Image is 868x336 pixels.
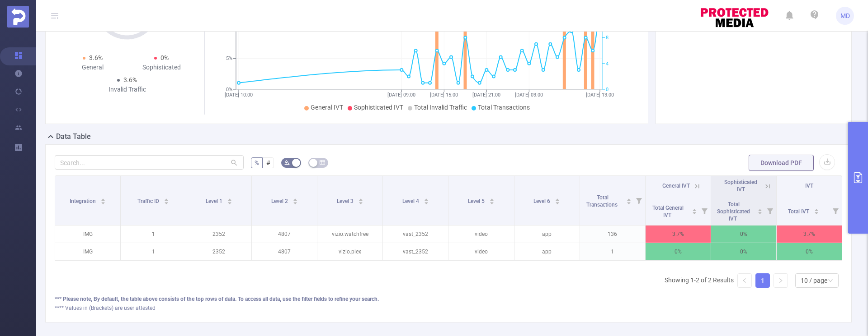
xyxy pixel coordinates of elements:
[489,201,494,203] i: icon: caret-down
[186,226,251,243] p: 2352
[626,197,631,200] i: icon: caret-up
[711,243,776,260] p: 0%
[70,198,97,204] span: Integration
[58,63,127,72] div: General
[55,155,244,170] input: Search...
[840,7,850,25] span: MD
[317,243,382,260] p: vizio.plex
[424,197,429,203] div: Sort
[737,273,752,288] li: Previous Page
[756,274,769,287] a: 1
[814,211,819,213] i: icon: caret-down
[764,196,776,225] i: Filter menu
[626,197,632,203] div: Sort
[555,197,560,200] i: icon: caret-up
[93,85,161,94] div: Invalid Traffic
[317,226,382,243] p: vizio.watchfree
[515,92,543,98] tspan: [DATE] 03:00
[646,243,711,260] p: 0%
[665,273,734,288] li: Showing 1-2 of 2 Results
[448,243,514,260] p: video
[514,226,580,243] p: app
[225,92,253,98] tspan: [DATE] 10:00
[226,87,232,92] tspan: 0%
[606,35,609,41] tspan: 8
[226,56,232,62] tspan: 5%
[383,226,448,243] p: vast_2352
[266,159,270,166] span: #
[164,197,169,200] i: icon: caret-up
[626,201,631,203] i: icon: caret-down
[123,76,137,83] span: 3.6%
[252,226,317,243] p: 4807
[271,198,289,204] span: Level 2
[652,205,684,218] span: Total General IVT
[757,211,762,213] i: icon: caret-down
[724,179,757,193] span: Sophisticated IVT
[337,198,355,204] span: Level 3
[292,201,297,203] i: icon: caret-down
[55,226,120,243] p: IMG
[555,197,560,203] div: Sort
[358,197,363,200] i: icon: caret-up
[227,197,232,203] div: Sort
[292,197,298,203] div: Sort
[448,226,514,243] p: video
[55,304,842,312] div: **** Values in (Brackets) are user attested
[121,243,186,260] p: 1
[555,201,560,203] i: icon: caret-down
[358,201,363,203] i: icon: caret-down
[692,207,697,210] i: icon: caret-up
[580,226,645,243] p: 136
[814,207,819,213] div: Sort
[121,226,186,243] p: 1
[698,196,711,225] i: Filter menu
[100,201,105,203] i: icon: caret-down
[777,243,842,260] p: 0%
[468,198,486,204] span: Level 5
[805,183,813,189] span: IVT
[127,63,196,72] div: Sophisticated
[424,197,429,200] i: icon: caret-up
[755,273,770,288] li: 1
[227,197,232,200] i: icon: caret-up
[646,226,711,243] p: 3.7%
[829,196,842,225] i: Filter menu
[358,197,363,203] div: Sort
[383,243,448,260] p: vast_2352
[402,198,420,204] span: Level 4
[586,194,619,208] span: Total Transactions
[514,243,580,260] p: app
[100,197,105,200] i: icon: caret-up
[56,131,91,142] h2: Data Table
[788,208,811,215] span: Total IVT
[387,92,415,98] tspan: [DATE] 09:00
[801,274,827,287] div: 10 / page
[89,54,103,61] span: 3.6%
[424,201,429,203] i: icon: caret-down
[472,92,500,98] tspan: [DATE] 21:00
[774,273,788,288] li: Next Page
[777,226,842,243] p: 3.7%
[814,207,819,210] i: icon: caret-up
[206,198,224,204] span: Level 1
[320,160,325,165] i: icon: table
[778,278,783,283] i: icon: right
[55,295,842,303] div: *** Please note, By default, the table above consists of the top rows of data. To access all data...
[414,104,467,111] span: Total Invalid Traffic
[255,159,259,166] span: %
[606,61,609,67] tspan: 4
[757,207,763,213] div: Sort
[292,197,297,200] i: icon: caret-up
[164,201,169,203] i: icon: caret-down
[100,197,106,203] div: Sort
[757,207,762,210] i: icon: caret-up
[478,104,530,111] span: Total Transactions
[160,54,169,61] span: 0%
[828,278,833,284] i: icon: down
[717,201,750,222] span: Total Sophisticated IVT
[662,183,690,189] span: General IVT
[186,243,251,260] p: 2352
[164,197,169,203] div: Sort
[227,201,232,203] i: icon: caret-down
